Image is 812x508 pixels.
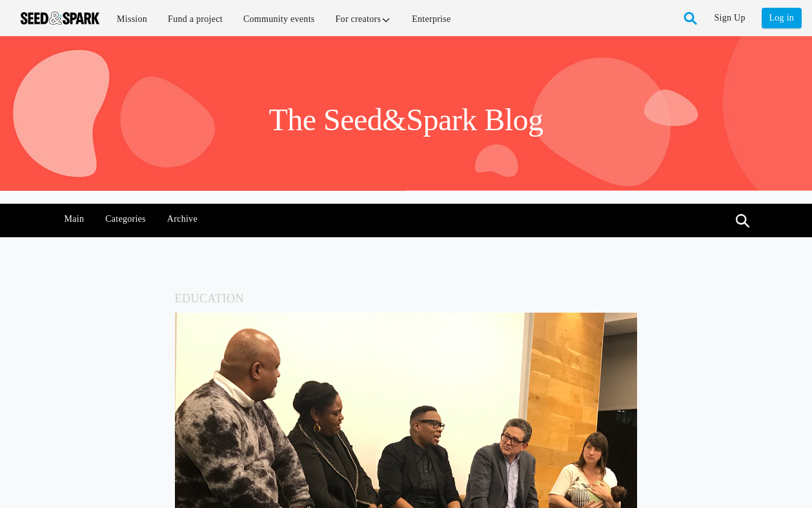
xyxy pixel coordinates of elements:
a: Mission [108,5,156,33]
a: Main [57,204,91,235]
a: Log in [762,8,802,28]
h1: The Seed&Spark Blog [269,101,543,139]
a: Community events [234,5,324,33]
h5: Education [175,289,638,308]
a: Categories [99,204,153,235]
img: Seed amp; Spark [21,12,99,24]
a: Sign Up [715,8,746,28]
a: For creators [327,5,401,33]
a: Archive [160,204,204,235]
a: Enterprise [403,5,460,33]
a: Fund a project [159,5,232,33]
